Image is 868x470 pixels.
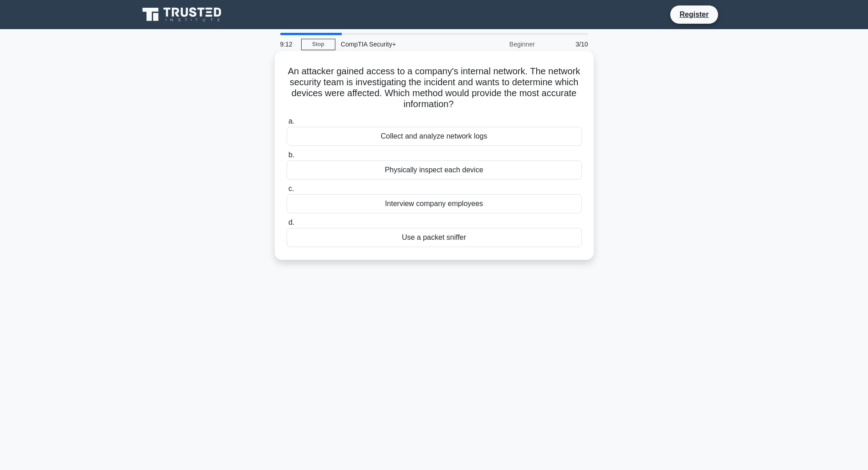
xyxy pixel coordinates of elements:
div: Interview company employees [287,194,582,213]
div: Physically inspect each device [287,160,582,180]
h5: An attacker gained access to a company's internal network. The network security team is investiga... [286,66,583,110]
a: Register [674,9,714,20]
div: Beginner [461,35,540,53]
span: a. [288,117,294,125]
span: b. [288,151,294,159]
div: CompTIA Security+ [335,35,461,53]
span: c. [288,185,294,192]
div: Use a packet sniffer [287,228,582,247]
div: Collect and analyze network logs [287,127,582,146]
div: 9:12 [275,35,301,53]
span: d. [288,218,294,226]
a: Stop [301,39,335,50]
div: 3/10 [540,35,594,53]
